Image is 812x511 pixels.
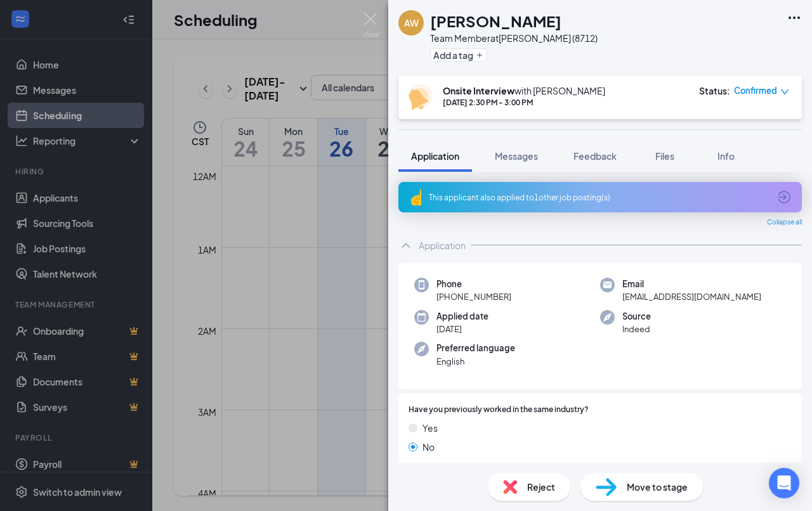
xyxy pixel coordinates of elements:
[787,10,802,25] svg: Ellipses
[527,480,555,494] span: Reject
[699,84,730,97] div: Status :
[627,480,688,494] span: Move to stage
[419,239,466,252] div: Application
[495,150,538,162] span: Messages
[409,404,589,416] span: Have you previously worked in the same industry?
[443,85,514,96] b: Onsite Interview
[573,150,617,162] span: Feedback
[769,468,799,498] div: Open Intercom Messenger
[430,32,598,44] div: Team Member at [PERSON_NAME] (8712)
[422,421,438,435] span: Yes
[622,278,761,290] span: Email
[622,290,761,303] span: [EMAIL_ADDRESS][DOMAIN_NAME]
[622,310,651,323] span: Source
[476,51,483,59] svg: Plus
[443,84,605,97] div: with [PERSON_NAME]
[436,342,515,354] span: Preferred language
[436,355,515,368] span: English
[436,290,511,303] span: [PHONE_NUMBER]
[436,278,511,290] span: Phone
[443,97,605,108] div: [DATE] 2:30 PM - 3:00 PM
[436,323,488,335] span: [DATE]
[430,48,487,61] button: PlusAdd a tag
[622,323,651,335] span: Indeed
[436,310,488,323] span: Applied date
[776,190,792,205] svg: ArrowCircle
[398,238,414,253] svg: ChevronUp
[717,150,735,162] span: Info
[780,87,789,96] span: down
[411,150,459,162] span: Application
[429,192,769,203] div: This applicant also applied to 1 other job posting(s)
[422,440,435,454] span: No
[767,217,802,228] span: Collapse all
[430,10,561,32] h1: [PERSON_NAME]
[655,150,674,162] span: Files
[404,16,419,29] div: AW
[734,84,777,97] span: Confirmed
